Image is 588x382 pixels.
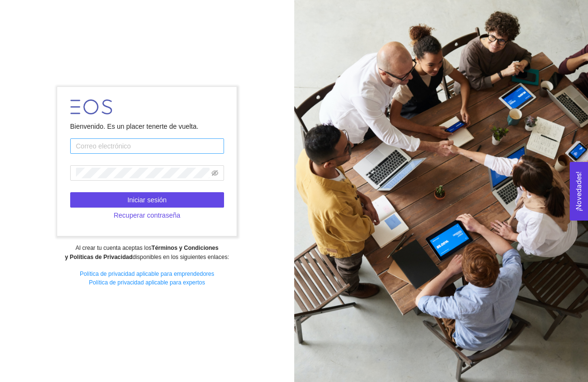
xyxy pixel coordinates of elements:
button: Iniciar sesión [70,192,224,208]
input: Correo electrónico [70,138,224,154]
img: LOGO [70,99,112,114]
button: Recuperar contraseña [70,208,224,223]
span: Iniciar sesión [127,195,167,205]
a: Política de privacidad aplicable para expertos [89,279,205,286]
a: Política de privacidad aplicable para emprendedores [80,271,214,277]
div: Al crear tu cuenta aceptas los disponibles en los siguientes enlaces: [6,244,288,262]
span: eye-invisible [212,170,218,176]
a: Recuperar contraseña [70,211,224,219]
div: Bienvenido. Es un placer tenerte de vuelta. [70,121,224,132]
strong: Términos y Condiciones y Políticas de Privacidad [65,245,218,260]
button: Open Feedback Widget [570,162,588,221]
span: Recuperar contraseña [113,210,180,221]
